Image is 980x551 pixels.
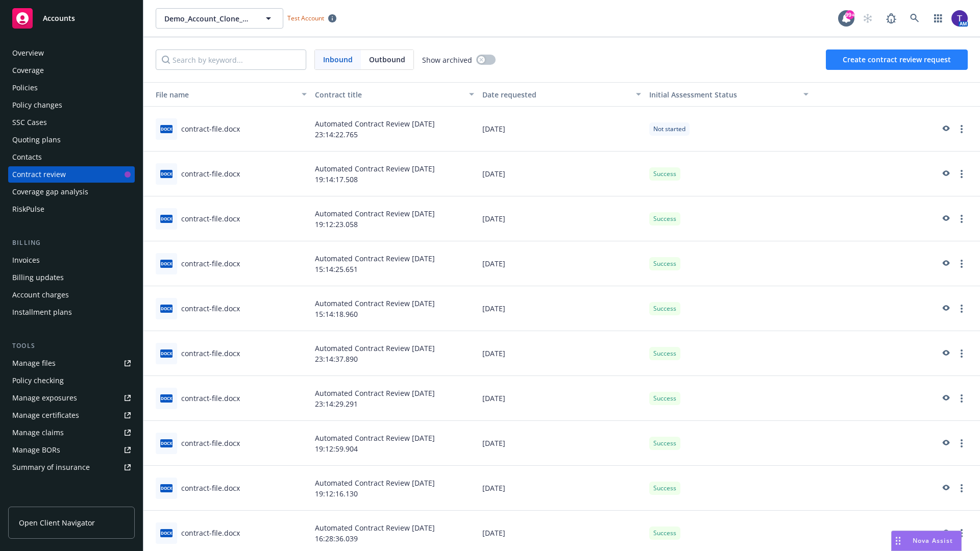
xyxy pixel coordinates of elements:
[12,390,77,406] div: Manage exposures
[311,376,478,421] div: Automated Contract Review [DATE] 23:14:29.291
[311,286,478,331] div: Automated Contract Review [DATE] 15:14:18.960
[881,8,901,29] a: Report a Bug
[939,303,951,315] a: preview
[653,259,676,268] span: Success
[287,14,324,22] span: Test Account
[8,45,135,61] a: Overview
[913,536,953,545] span: Nova Assist
[653,304,676,313] span: Success
[8,252,135,268] a: Invoices
[160,439,173,447] span: docx
[12,149,42,165] div: Contacts
[181,483,240,493] div: contract-file.docx
[8,114,135,131] a: SSC Cases
[8,304,135,320] a: Installment plans
[653,529,676,538] span: Success
[482,89,630,100] div: Date requested
[955,527,968,539] a: more
[160,305,173,312] span: docx
[892,531,904,550] div: Drag to move
[904,8,925,29] a: Search
[939,258,951,270] a: preview
[951,10,968,27] img: photo
[955,437,968,449] a: more
[12,372,64,389] div: Policy checking
[845,10,854,19] div: 99+
[12,287,69,303] div: Account charges
[8,269,135,286] a: Billing updates
[12,132,61,148] div: Quoting plans
[955,482,968,494] a: more
[311,421,478,466] div: Automated Contract Review [DATE] 19:12:59.904
[12,166,66,183] div: Contract review
[8,97,135,113] a: Policy changes
[928,8,948,29] a: Switch app
[939,482,951,494] a: preview
[955,303,968,315] a: more
[181,438,240,448] div: contract-file.docx
[478,331,646,376] div: [DATE]
[12,424,64,441] div: Manage claims
[311,196,478,241] div: Automated Contract Review [DATE] 19:12:23.058
[164,13,253,24] span: Demo_Account_Clone_QA_CR_Tests_Prospect
[160,260,173,267] span: docx
[8,372,135,389] a: Policy checking
[8,132,135,148] a: Quoting plans
[8,184,135,200] a: Coverage gap analysis
[955,392,968,405] a: more
[12,97,62,113] div: Policy changes
[955,123,968,135] a: more
[181,348,240,359] div: contract-file.docx
[283,13,340,23] span: Test Account
[478,421,646,466] div: [DATE]
[160,349,173,357] span: docx
[181,258,240,269] div: contract-file.docx
[12,114,47,131] div: SSC Cases
[653,484,676,493] span: Success
[8,424,135,441] a: Manage claims
[8,201,135,217] a: RiskPulse
[478,107,646,152] div: [DATE]
[12,269,64,286] div: Billing updates
[653,214,676,223] span: Success
[939,437,951,449] a: preview
[478,286,646,331] div: [DATE]
[649,90,737,99] span: Initial Assessment Status
[148,89,296,100] div: File name
[181,393,240,404] div: contract-file.docx
[8,238,135,248] div: Billing
[8,166,135,183] a: Contract review
[826,49,968,70] button: Create contract review request
[478,241,646,286] div: [DATE]
[12,45,44,61] div: Overview
[478,82,646,107] button: Date requested
[181,168,240,179] div: contract-file.docx
[12,355,56,371] div: Manage files
[181,213,240,224] div: contract-file.docx
[160,170,173,178] span: docx
[361,50,413,69] span: Outbound
[478,196,646,241] div: [DATE]
[156,49,306,70] input: Search by keyword...
[160,394,173,402] span: docx
[955,347,968,360] a: more
[160,484,173,492] span: docx
[653,124,685,134] span: Not started
[653,349,676,358] span: Success
[8,407,135,423] a: Manage certificates
[12,252,40,268] div: Invoices
[939,392,951,405] a: preview
[315,89,463,100] div: Contract title
[8,341,135,351] div: Tools
[478,152,646,196] div: [DATE]
[12,184,88,200] div: Coverage gap analysis
[955,258,968,270] a: more
[323,54,353,65] span: Inbound
[148,89,296,100] div: Toggle SortBy
[12,80,38,96] div: Policies
[939,347,951,360] a: preview
[478,376,646,421] div: [DATE]
[160,125,173,133] span: docx
[8,496,135,506] div: Analytics hub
